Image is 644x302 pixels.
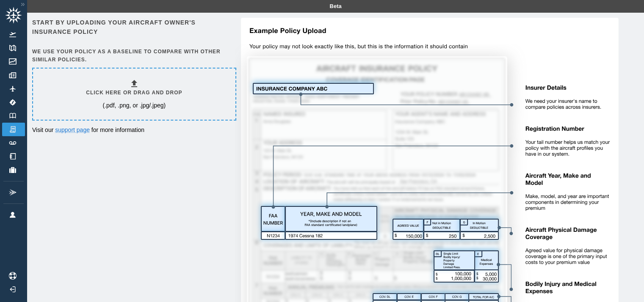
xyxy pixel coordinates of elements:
[32,48,235,64] h6: We use your policy as a baseline to compare with other similar policies.
[32,126,235,134] p: Visit our for more information
[32,18,235,37] h6: Start by uploading your aircraft owner's insurance policy
[102,101,166,110] p: (.pdf, .png, or .jpg/.jpeg)
[86,89,182,97] h6: Click here or drag and drop
[55,126,90,133] a: support page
